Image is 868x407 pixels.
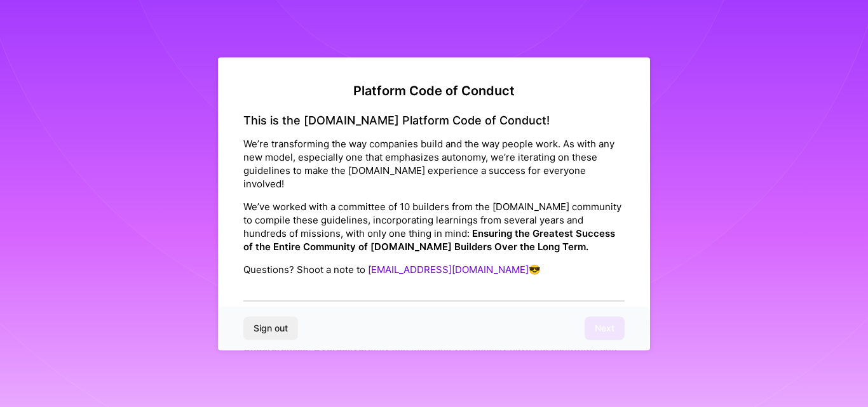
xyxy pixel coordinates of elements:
button: Sign out [243,317,298,340]
strong: Ensuring the Greatest Success of the Entire Community of [DOMAIN_NAME] Builders Over the Long Term. [243,227,615,253]
p: We’re transforming the way companies build and the way people work. As with any new model, especi... [243,137,625,190]
p: We’ve worked with a committee of 10 builders from the [DOMAIN_NAME] community to compile these gu... [243,200,625,253]
h2: Platform Code of Conduct [243,83,625,98]
p: Questions? Shoot a note to 😎 [243,263,625,276]
span: Sign out [254,322,288,335]
a: [EMAIL_ADDRESS][DOMAIN_NAME] [368,264,529,276]
h4: This is the [DOMAIN_NAME] Platform Code of Conduct! [243,113,625,127]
